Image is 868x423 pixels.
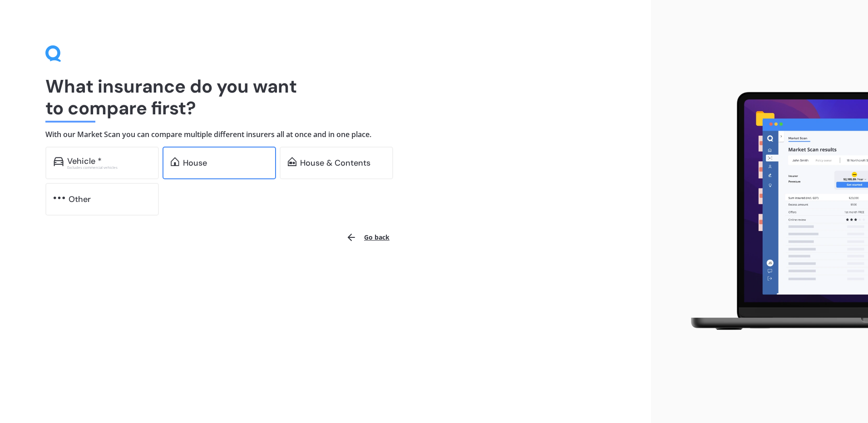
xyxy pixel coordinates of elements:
[54,157,64,166] img: car.f15378c7a67c060ca3f3.svg
[678,87,868,336] img: laptop.webp
[340,226,395,248] button: Go back
[300,158,370,167] div: House & Contents
[45,130,606,139] h4: With our Market Scan you can compare multiple different insurers all at once and in one place.
[288,157,296,166] img: home-and-contents.b802091223b8502ef2dd.svg
[67,157,102,166] div: Vehicle *
[69,195,91,204] div: Other
[45,75,606,119] h1: What insurance do you want to compare first?
[54,193,65,202] img: other.81dba5aafe580aa69f38.svg
[67,166,151,169] div: Excludes commercial vehicles
[183,158,207,167] div: House
[171,157,179,166] img: home.91c183c226a05b4dc763.svg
